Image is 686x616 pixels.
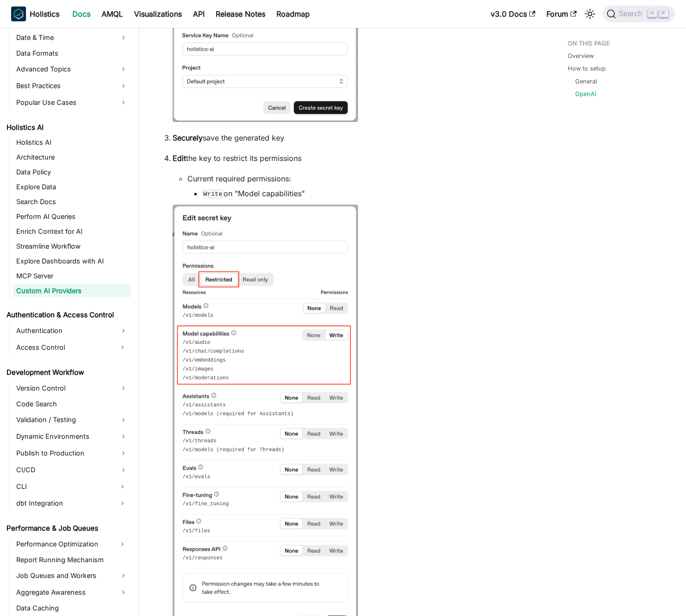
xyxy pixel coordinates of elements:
[13,47,131,60] a: Data Formats
[13,78,131,93] a: Best Practices
[13,381,131,396] a: Version Control
[114,340,131,355] button: Expand sidebar category 'Access Control'
[30,8,59,19] b: Holistics
[96,6,128,21] a: AMQL
[13,62,131,77] a: Advanced Topics
[583,6,597,21] button: Switch between dark and light mode (currently light mode)
[13,412,131,427] a: Validation / Testing
[541,6,582,21] a: Forum
[173,133,203,142] strong: Securely
[13,429,131,444] a: Dynamic Environments
[13,225,131,238] a: Enrich Context for AI
[485,6,541,21] a: v3.0 Docs
[575,77,597,86] a: General
[13,462,131,477] a: CI/CD
[13,136,131,149] a: Holistics AI
[13,398,131,411] a: Code Search
[114,537,131,552] button: Expand sidebar category 'Performance Optimization'
[13,30,131,45] a: Date & Time
[114,496,131,511] button: Expand sidebar category 'dbt Integration'
[4,522,131,535] a: Performance & Job Queues
[568,64,606,73] a: How to setup
[13,269,131,282] a: MCP Server
[13,240,131,253] a: Streamline Workflow
[13,166,131,179] a: Data Policy
[13,479,114,494] a: CLI
[210,6,271,21] a: Release Notes
[13,602,131,615] a: Data Caching
[114,479,131,494] button: Expand sidebar category 'CLI'
[13,585,131,600] a: Aggregate Awareness
[173,153,531,164] p: the key to restrict its permissions
[603,6,675,22] button: Search (Command+K)
[13,255,131,268] a: Explore Dashboards with AI
[13,95,131,110] a: Popular Use Cases
[659,9,668,18] kbd: K
[128,6,187,21] a: Visualizations
[616,10,648,18] span: Search
[4,121,131,134] a: Holistics AI
[271,6,315,21] a: Roadmap
[202,189,224,199] code: Write
[13,323,131,338] a: Authentication
[202,188,531,199] li: on "Model capabilities"
[13,180,131,193] a: Explore Data
[11,6,59,21] a: HolisticsHolistics
[4,308,131,321] a: Authentication & Access Control
[13,340,114,355] a: Access Control
[13,151,131,164] a: Architecture
[13,553,131,566] a: Report Running Mechanism
[13,568,131,583] a: Job Queues and Workers
[648,9,657,18] kbd: ⌘
[13,210,131,223] a: Perform AI Queries
[13,284,131,297] a: Custom AI Providers
[575,90,596,98] a: OpenAI
[13,496,114,511] a: dbt Integration
[4,366,131,379] a: Development Workflow
[187,6,210,21] a: API
[13,446,131,461] a: Publish to Production
[173,132,531,143] p: save the generated key
[67,6,96,21] a: Docs
[11,6,26,21] img: Holistics
[13,195,131,208] a: Search Docs
[187,173,531,199] li: Current required permissions:
[13,537,114,552] a: Performance Optimization
[568,51,594,60] a: Overview
[173,154,186,163] strong: Edit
